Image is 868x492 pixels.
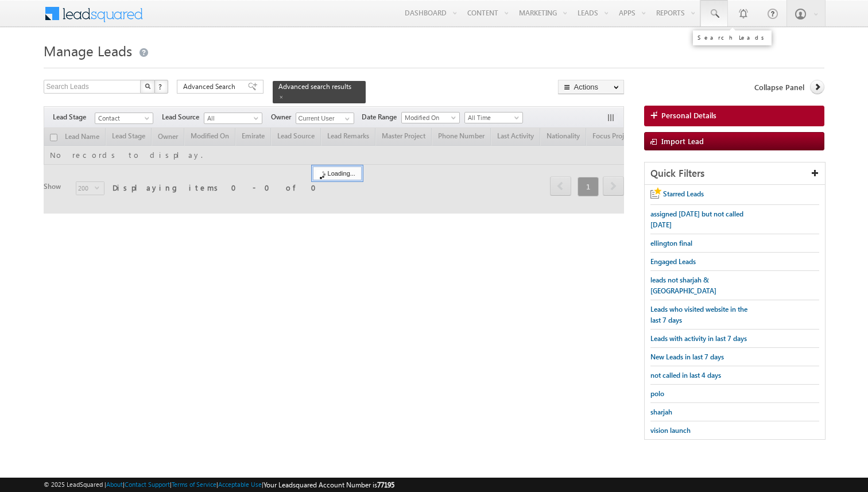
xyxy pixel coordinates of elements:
span: Advanced search results [278,82,351,91]
span: Date Range [362,112,401,122]
span: sharjah [650,408,672,416]
img: Search [145,83,150,89]
span: Lead Stage [53,112,95,122]
span: ellington final [650,239,692,247]
div: Loading... [313,166,362,180]
a: Show All Items [339,113,353,125]
span: © 2025 LeadSquared | | | | | [44,479,394,490]
span: Collapse Panel [754,82,804,92]
span: Personal Details [661,110,716,121]
button: Actions [558,80,624,94]
span: Contact [95,113,150,123]
span: All Time [465,113,520,123]
a: All Time [464,112,523,123]
span: Leads who visited website in the last 7 days [650,305,747,324]
span: not called in last 4 days [650,371,721,379]
input: Type to Search [296,113,354,124]
button: ? [154,80,168,94]
a: Terms of Service [172,481,216,488]
a: Acceptable Use [218,481,262,488]
span: Owner [271,112,296,122]
span: Leads with activity in last 7 days [650,334,747,343]
span: assigned [DATE] but not called [DATE] [650,210,743,229]
span: Import Lead [661,136,704,146]
span: Modified On [402,113,456,123]
span: leads not sharjah & [GEOGRAPHIC_DATA] [650,276,716,295]
span: 77195 [377,481,394,489]
span: Lead Source [162,112,204,122]
a: All [204,113,262,124]
span: Manage Leads [44,41,132,60]
span: New Leads in last 7 days [650,352,724,361]
div: Quick Filters [645,162,825,185]
span: polo [650,389,664,398]
a: Modified On [401,112,460,123]
a: About [106,481,123,488]
a: Contact [95,113,153,124]
span: Starred Leads [663,189,704,198]
span: Your Leadsquared Account Number is [263,481,394,489]
span: Advanced Search [183,82,239,92]
span: Engaged Leads [650,257,696,266]
span: ? [158,82,164,91]
a: Personal Details [644,106,824,126]
a: Contact Support [125,481,170,488]
span: All [204,113,259,123]
div: Search Leads [697,34,767,41]
span: vision launch [650,426,691,435]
